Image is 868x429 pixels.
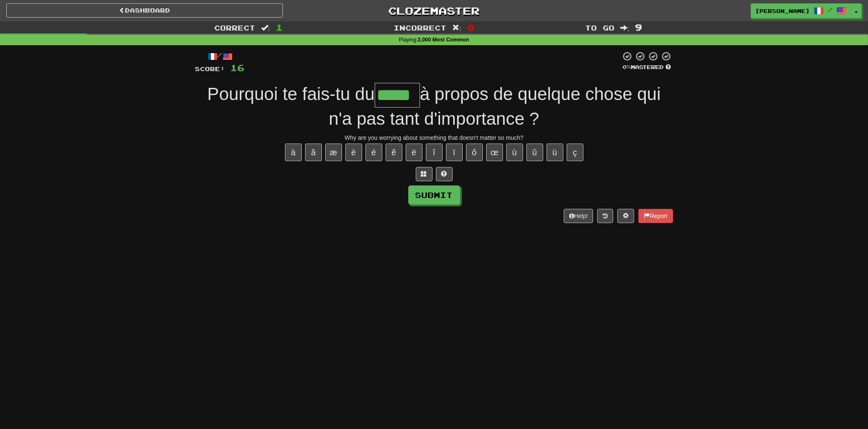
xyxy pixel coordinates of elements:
[207,84,375,104] span: Pourquoi te fais-tu du
[506,144,523,161] button: ù
[329,84,661,128] span: à propos de quelque chose qui n'a pas tant d'importance ?
[585,23,614,32] span: To go
[452,24,461,31] span: :
[305,144,322,161] button: â
[295,3,572,18] a: Clozemaster
[486,144,503,161] button: œ
[408,185,460,205] button: Submit
[564,209,593,223] button: Help!
[195,134,673,142] div: Why are you worrying about something that doesn't matter so much?
[635,22,642,32] span: 9
[446,144,463,161] button: ï
[6,3,283,18] a: Dashboard
[828,7,832,13] span: /
[214,23,255,32] span: Correct
[394,23,446,32] span: Incorrect
[276,22,283,32] span: 1
[365,144,382,161] button: é
[547,144,563,161] button: ü
[755,7,810,15] span: [PERSON_NAME]
[567,144,583,161] button: ç
[195,65,225,72] span: Score:
[623,64,631,70] span: 0 %
[638,209,673,223] button: Report
[436,167,453,181] button: Single letter hint - you only get 1 per sentence and score half the points! alt+h
[526,144,543,161] button: û
[386,144,402,161] button: ê
[418,37,469,43] strong: 2,000 Most Common
[620,24,630,31] span: :
[621,64,673,71] div: Mastered
[406,144,422,161] button: ë
[466,144,483,161] button: ô
[467,22,474,32] span: 0
[751,3,851,18] a: [PERSON_NAME] /
[345,144,362,161] button: è
[195,51,245,62] div: /
[597,209,613,223] button: Round history (alt+y)
[325,144,342,161] button: æ
[261,24,270,31] span: :
[416,167,433,181] button: Switch sentence to multiple choice alt+p
[285,144,302,161] button: à
[426,144,443,161] button: î
[231,62,245,73] span: 16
